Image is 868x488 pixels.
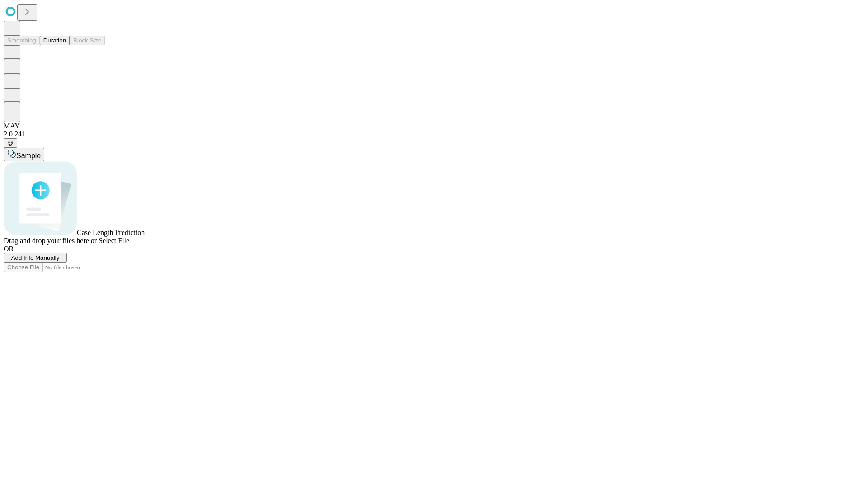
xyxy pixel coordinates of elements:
[4,237,97,244] span: Drag and drop your files here or
[99,237,129,244] span: Select File
[4,122,864,130] div: MAY
[4,130,864,138] div: 2.0.241
[4,253,67,263] button: Add Info Manually
[4,148,44,161] button: Sample
[11,254,60,261] span: Add Info Manually
[16,152,41,160] span: Sample
[4,138,17,148] button: @
[70,36,105,45] button: Block Size
[40,36,70,45] button: Duration
[4,245,14,253] span: OR
[7,140,14,146] span: @
[77,229,145,236] span: Case Length Prediction
[4,36,40,45] button: Smoothing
